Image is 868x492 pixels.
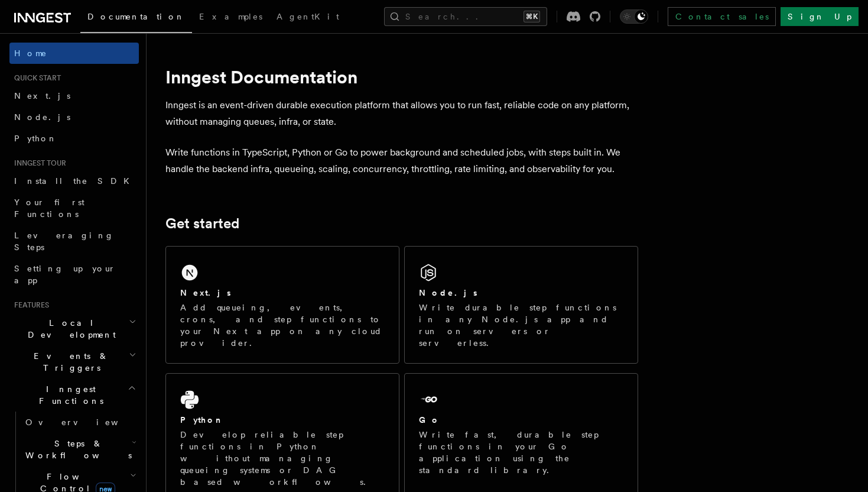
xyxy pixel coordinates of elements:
p: Inngest is an event-driven durable execution platform that allows you to run fast, reliable code ... [165,97,638,130]
span: Examples [199,12,262,21]
h2: Next.js [180,287,231,299]
h1: Inngest Documentation [165,66,638,88]
p: Add queueing, events, crons, and step functions to your Next app on any cloud provider. [180,302,385,349]
h2: Node.js [419,287,477,299]
p: Write functions in TypeScript, Python or Go to power background and scheduled jobs, with steps bu... [165,144,638,177]
span: Local Development [9,317,129,341]
a: Setting up your app [9,258,139,291]
a: Next.jsAdd queueing, events, crons, and step functions to your Next app on any cloud provider. [165,246,399,364]
p: Develop reliable step functions in Python without managing queueing systems or DAG based workflows. [180,429,385,488]
span: Features [9,300,49,310]
span: Inngest Functions [9,383,128,407]
span: Events & Triggers [9,350,129,374]
span: Overview [25,417,147,427]
h2: Python [180,414,224,426]
a: AgentKit [269,4,346,32]
a: Sign Up [781,7,859,26]
span: Next.js [14,91,70,101]
button: Toggle dark mode [620,9,648,24]
a: Python [9,128,139,149]
button: Search...⌘K [384,7,547,26]
span: Your first Functions [14,198,84,219]
a: Get started [165,215,239,232]
span: Setting up your app [14,264,116,285]
button: Events & Triggers [9,345,139,378]
a: Node.js [9,106,139,128]
a: Node.jsWrite durable step functions in any Node.js app and run on servers or serverless. [404,246,638,364]
span: Home [14,47,47,59]
span: Quick start [9,73,61,83]
a: Your first Functions [9,192,139,225]
button: Steps & Workflows [21,433,139,466]
span: Python [14,134,57,143]
span: Install the SDK [14,176,136,186]
p: Write durable step functions in any Node.js app and run on servers or serverless. [419,302,623,349]
span: AgentKit [277,12,339,21]
a: Install the SDK [9,170,139,192]
span: Leveraging Steps [14,231,114,252]
a: Next.js [9,85,139,106]
button: Inngest Functions [9,378,139,412]
span: Inngest tour [9,158,66,168]
kbd: ⌘K [524,11,540,22]
a: Home [9,43,139,64]
a: Overview [21,412,139,433]
a: Examples [192,4,269,32]
a: Contact sales [668,7,776,26]
a: Documentation [80,4,192,33]
a: Leveraging Steps [9,225,139,258]
span: Steps & Workflows [21,438,132,461]
span: Node.js [14,112,70,122]
span: Documentation [87,12,185,21]
p: Write fast, durable step functions in your Go application using the standard library. [419,429,623,476]
h2: Go [419,414,440,426]
button: Local Development [9,312,139,345]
